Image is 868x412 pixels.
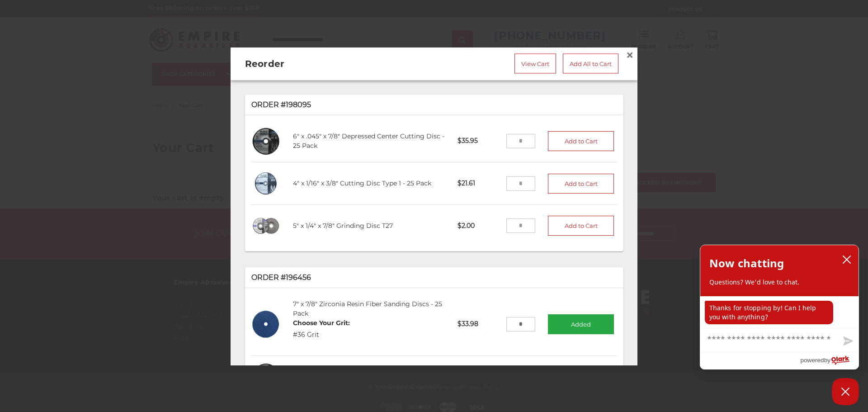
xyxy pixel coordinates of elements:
img: 4 [251,169,281,198]
span: by [824,355,830,366]
p: $33.98 [451,313,506,335]
a: Close [623,47,637,62]
h2: Reorder [245,57,394,70]
img: 5 [251,211,281,240]
dt: Choose Your Grit: [293,318,350,327]
button: Send message [836,331,859,352]
a: 6" x .045" x 7/8" Depressed Center Cutting Disc - 25 Pack [293,132,444,149]
div: olark chatbox [700,245,859,369]
a: Add All to Cart [563,53,618,73]
a: 5" x 1/4" x 7/8" Grinding Disc T27 [293,221,393,229]
span: × [626,46,634,63]
p: $35.95 [451,130,506,152]
img: 7 [251,309,281,339]
dd: #36 Grit [293,330,350,339]
button: Close Chatbox [832,378,859,405]
p: $21.61 [451,172,506,194]
a: 7" x 7/8" Zirconia Resin Fiber Sanding Discs - 25 Pack [293,299,442,317]
p: Thanks for stopping by! Can I help you with anything? [705,301,833,324]
a: Powered by Olark [800,352,859,369]
img: 6 [251,126,281,156]
p: $2.00 [451,214,506,237]
a: 4" x 1/16" x 3/8" Cutting Disc Type 1 - 25 Pack [293,179,431,187]
div: chat [700,296,859,328]
h2: Now chatting [709,254,784,272]
button: Add to Cart [548,131,614,151]
button: Add to Cart [548,173,614,193]
p: Questions? We'd love to chat. [709,278,849,287]
p: Order #196456 [251,272,617,283]
a: View Cart [514,53,556,73]
p: Order #198095 [251,99,617,110]
span: powered [800,355,824,366]
button: Add to Cart [548,216,614,236]
button: Added [548,314,614,334]
button: close chatbox [840,253,854,266]
img: 6 [251,362,281,391]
